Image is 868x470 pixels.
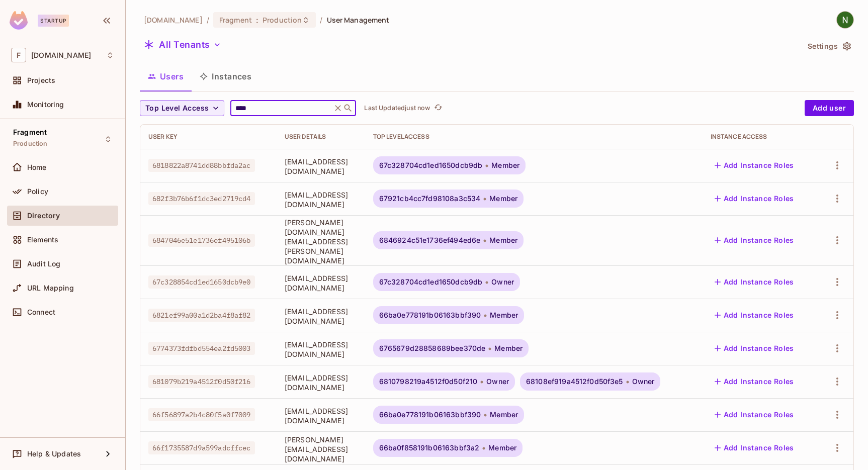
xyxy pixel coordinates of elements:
[486,378,509,386] span: Owner
[285,406,357,425] span: [EMAIL_ADDRESS][DOMAIN_NAME]
[432,102,444,114] button: refresh
[27,236,58,244] span: Elements
[711,407,798,423] button: Add Instance Roles
[285,373,357,392] span: [EMAIL_ADDRESS][DOMAIN_NAME]
[192,64,259,89] button: Instances
[379,344,486,352] span: 6765679d28858689bee370de
[27,101,64,109] span: Monitoring
[255,16,259,24] span: :
[711,274,798,290] button: Add Instance Roles
[285,190,357,209] span: [EMAIL_ADDRESS][DOMAIN_NAME]
[145,102,209,115] span: Top Level Access
[804,38,854,54] button: Settings
[13,128,47,136] span: Fragment
[285,133,357,141] div: User Details
[320,15,322,25] li: /
[379,444,480,452] span: 66ba0f858191b06163bbf3a2
[11,48,26,62] span: F
[285,157,357,176] span: [EMAIL_ADDRESS][DOMAIN_NAME]
[27,308,55,316] span: Connect
[219,15,252,25] span: Fragment
[434,103,443,113] span: refresh
[379,411,481,419] span: 66ba0e778191b06163bbf390
[711,307,798,323] button: Add Instance Roles
[148,408,255,421] span: 66f56897a2b4c80f5a0f7009
[364,104,430,112] p: Last Updated just now
[711,191,798,207] button: Add Instance Roles
[148,375,255,388] span: 681079b219a4512f0d50f216
[490,311,518,319] span: Member
[148,275,255,289] span: 67c328854cd1ed1650dcb9e0
[711,232,798,248] button: Add Instance Roles
[148,159,255,172] span: 6818822a8741dd88bbfda2ac
[27,450,81,458] span: Help & Updates
[373,133,695,141] div: Top Level Access
[379,311,481,319] span: 66ba0e778191b06163bbf390
[27,260,60,268] span: Audit Log
[711,340,798,356] button: Add Instance Roles
[148,342,255,355] span: 6774373fdfbd554ea2fd5003
[148,192,255,205] span: 682f3b76b6f1dc3ed2719cd4
[27,76,55,84] span: Projects
[489,195,517,203] span: Member
[327,15,390,25] span: User Management
[27,212,60,220] span: Directory
[711,440,798,456] button: Add Instance Roles
[379,278,483,286] span: 67c328704cd1ed1650dcb9db
[144,15,203,25] span: the active workspace
[13,140,48,148] span: Production
[526,378,623,386] span: 68108ef919a4512f0d50f3e5
[285,307,357,326] span: [EMAIL_ADDRESS][DOMAIN_NAME]
[805,100,854,116] button: Add user
[27,284,74,292] span: URL Mapping
[632,378,655,386] span: Owner
[711,157,798,173] button: Add Instance Roles
[148,234,255,247] span: 6847046e51e1736ef495106b
[285,340,357,359] span: [EMAIL_ADDRESS][DOMAIN_NAME]
[491,278,514,286] span: Owner
[490,411,518,419] span: Member
[140,64,192,89] button: Users
[491,161,519,169] span: Member
[711,373,798,390] button: Add Instance Roles
[494,344,523,352] span: Member
[31,51,91,59] span: Workspace: fragment.fit
[38,15,69,27] div: Startup
[379,236,481,244] span: 6846924c51e1736ef494ed6e
[148,133,269,141] div: User Key
[148,309,255,322] span: 6821ef99a00a1d2ba4f8af82
[837,12,853,28] img: Nadav Avidan
[140,37,225,53] button: All Tenants
[489,236,517,244] span: Member
[148,441,255,454] span: 66f1735587d9a599adcffcec
[263,15,302,25] span: Production
[285,218,357,265] span: [PERSON_NAME][DOMAIN_NAME][EMAIL_ADDRESS][PERSON_NAME][DOMAIN_NAME]
[27,163,47,171] span: Home
[711,133,810,141] div: Instance Access
[488,444,516,452] span: Member
[379,378,478,386] span: 6810798219a4512f0d50f210
[140,100,224,116] button: Top Level Access
[285,273,357,293] span: [EMAIL_ADDRESS][DOMAIN_NAME]
[379,161,483,169] span: 67c328704cd1ed1650dcb9db
[27,187,48,196] span: Policy
[430,102,444,114] span: Click to refresh data
[207,15,209,25] li: /
[285,435,357,463] span: [PERSON_NAME][EMAIL_ADDRESS][DOMAIN_NAME]
[10,11,28,30] img: SReyMgAAAABJRU5ErkJggg==
[379,195,481,203] span: 67921cb4cc7fd98108a3c534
